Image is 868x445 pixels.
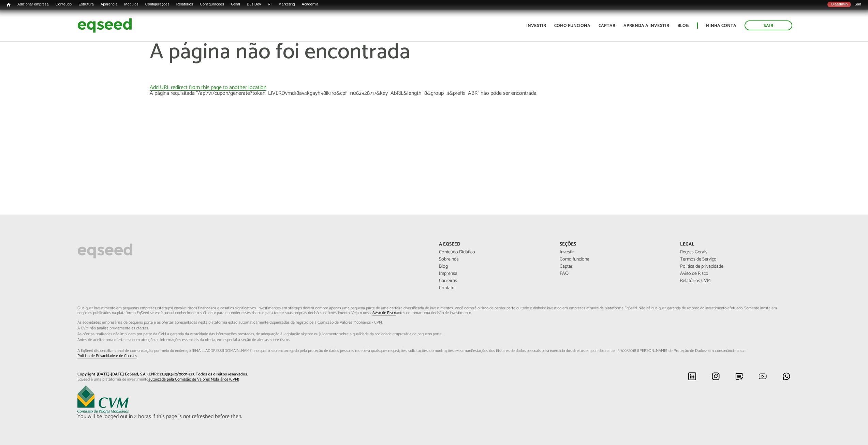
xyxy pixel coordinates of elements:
[298,2,322,7] a: Academia
[599,24,615,28] a: Captar
[173,2,196,7] a: Relatórios
[827,2,851,7] a: Oláadmin
[560,264,670,269] a: Captar
[745,20,792,30] a: Sair
[77,242,133,260] img: EqSeed Logo
[150,41,718,85] h1: A página não foi encontrada
[735,372,744,381] img: blog.svg
[150,85,266,91] a: Add URL redirect from this page to another location
[439,264,549,269] a: Blog
[264,2,275,7] a: RI
[77,372,429,377] p: Copyright [DATE]-[DATE] EqSeed, S.A. (CNPJ: 21.839.542/0001-22). Todos os direitos reservados.
[227,2,244,7] a: Geral
[759,372,767,381] img: youtube.svg
[560,250,670,255] a: Investir
[121,2,142,7] a: Módulos
[680,264,790,269] a: Política de privacidade
[275,2,298,7] a: Marketing
[52,2,75,7] a: Conteúdo
[77,338,791,342] span: Antes de aceitar uma oferta leia com atenção as informações essenciais da oferta, em especial...
[680,279,790,283] a: Relatórios CVM
[142,2,173,7] a: Configurações
[77,16,132,34] img: EqSeed
[680,257,790,262] a: Termos de Serviço
[97,2,121,7] a: Aparência
[244,2,265,7] a: Bus Dev
[77,321,791,325] span: As sociedades empresárias de pequeno porte e as ofertas apresentadas nesta plataforma estão aut...
[77,354,137,358] a: Política de Privacidade e de Cookies
[711,372,720,381] img: instagram.svg
[150,85,718,96] section: A página requisitada "/api/v1/cupon/generate?token=LIVERDvmd18av4kgayh98ik1ro&cpf=11062928717&key...
[680,250,790,255] a: Regras Gerais
[439,250,549,255] a: Conteúdo Didático
[688,372,696,381] img: linkedin.svg
[851,2,865,7] a: Sair
[7,2,11,7] span: Início
[196,2,227,7] a: Configurações
[677,24,689,28] a: Blog
[439,257,549,262] a: Sobre nós
[77,385,129,413] img: EqSeed é uma plataforma de investimento autorizada pela Comissão de Valores Mobiliários (CVM)
[526,24,546,28] a: Investir
[680,242,790,248] p: Legal
[77,414,791,419] section: You will be logged out in 2 horas if this page is not refreshed before then.
[3,2,14,8] a: Início
[439,279,549,283] a: Carreiras
[706,24,736,28] a: Minha conta
[560,271,670,276] a: FAQ
[837,2,848,6] strong: admin
[14,2,52,7] a: Adicionar empresa
[372,311,396,315] a: Aviso de Risco
[77,377,429,382] p: EqSeed é uma plataforma de investimento
[623,24,669,28] a: Aprenda a investir
[148,377,239,382] a: autorizada pela Comissão de Valores Mobiliários (CVM)
[560,257,670,262] a: Como funciona
[439,286,549,291] a: Contato
[560,242,670,248] p: Seções
[77,326,791,330] span: A CVM não analisa previamente as ofertas.
[75,2,97,7] a: Estrutura
[77,332,791,336] span: As ofertas realizadas não implicam por parte da CVM a garantia da veracidade das informações p...
[680,271,790,276] a: Aviso de Risco
[77,306,791,358] p: Qualquer investimento em pequenas empresas (startups) envolve riscos financeiros e desafios signi...
[782,372,791,381] img: whatsapp.svg
[439,271,549,276] a: Imprensa
[439,242,549,248] p: A EqSeed
[554,24,590,28] a: Como funciona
